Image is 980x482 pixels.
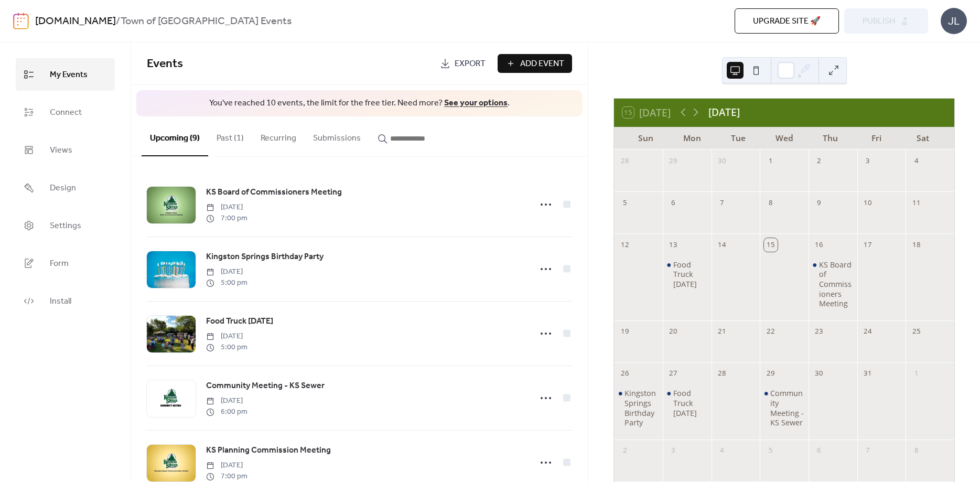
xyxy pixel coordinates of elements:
span: Install [50,293,71,310]
div: JL [941,8,967,34]
span: [DATE] [206,331,247,342]
div: 3 [666,444,680,457]
div: 3 [861,154,875,168]
div: 18 [910,238,923,252]
span: Design [50,180,76,197]
div: 21 [715,325,729,338]
div: KS Board of Commissioners Meeting [819,260,853,309]
span: Events [147,52,183,76]
div: 15 [764,238,778,252]
span: Community Meeting - KS Sewer [206,380,325,392]
div: 6 [812,444,826,457]
a: See your options [444,95,508,111]
div: 28 [618,154,632,168]
div: 2 [618,444,632,457]
a: Design [16,172,115,204]
a: Connect [16,96,115,128]
span: [DATE] [206,266,247,277]
a: Kingston Springs Birthday Party [206,250,324,264]
span: You've reached 10 events, the limit for the free tier. Need more? . [147,98,572,109]
div: Sat [900,127,946,149]
a: Form [16,247,115,280]
div: 4 [715,444,729,457]
img: logo [13,13,29,29]
a: Install [16,285,115,317]
div: Tue [715,127,761,149]
div: 26 [618,367,632,380]
div: 5 [764,444,778,457]
div: 7 [861,444,875,457]
span: 5:00 pm [206,277,247,288]
div: Sun [622,127,669,149]
a: Export [432,54,493,73]
button: Upgrade site 🚀 [735,8,839,34]
span: 6:00 pm [206,406,247,417]
div: 17 [861,238,875,252]
button: Submissions [305,116,369,155]
span: KS Planning Commission Meeting [206,444,331,457]
button: Recurring [252,116,305,155]
span: Views [50,142,72,159]
div: 29 [764,367,778,380]
div: 10 [861,196,875,210]
button: Upcoming (9) [142,116,208,156]
span: [DATE] [206,202,247,213]
div: Food Truck [DATE] [673,389,707,418]
a: Settings [16,209,115,242]
div: 29 [666,154,680,168]
a: Food Truck [DATE] [206,315,273,328]
div: 19 [618,325,632,338]
div: 11 [910,196,923,210]
div: 24 [861,325,875,338]
span: Export [455,58,486,70]
div: [DATE] [708,105,740,120]
div: 2 [812,154,826,168]
div: 8 [910,444,923,457]
div: Community Meeting - KS Sewer [760,389,809,428]
div: Community Meeting - KS Sewer [770,389,804,428]
div: 1 [764,154,778,168]
span: [DATE] [206,460,247,471]
div: Wed [761,127,807,149]
span: My Events [50,67,88,83]
span: Settings [50,218,81,234]
a: My Events [16,58,115,91]
span: Form [50,255,69,272]
div: Fri [854,127,900,149]
a: Views [16,134,115,166]
div: 9 [812,196,826,210]
span: 5:00 pm [206,342,247,353]
span: Connect [50,104,82,121]
span: KS Board of Commissioners Meeting [206,186,342,199]
div: 25 [910,325,923,338]
div: 31 [861,367,875,380]
b: Town of [GEOGRAPHIC_DATA] Events [121,12,292,31]
div: Food Truck [DATE] [673,260,707,290]
span: Kingston Springs Birthday Party [206,251,324,263]
div: 8 [764,196,778,210]
div: 30 [812,367,826,380]
div: 16 [812,238,826,252]
span: Food Truck [DATE] [206,315,273,328]
div: 1 [910,367,923,380]
span: Upgrade site 🚀 [753,15,821,28]
div: 6 [666,196,680,210]
div: 12 [618,238,632,252]
div: KS Board of Commissioners Meeting [809,260,857,309]
span: 7:00 pm [206,213,247,224]
div: 13 [666,238,680,252]
a: [DOMAIN_NAME] [35,12,116,31]
div: 23 [812,325,826,338]
span: 7:00 pm [206,471,247,482]
div: 27 [666,367,680,380]
div: Kingston Springs Birthday Party [614,389,663,428]
div: Food Truck Monday [663,389,712,418]
div: Mon [669,127,715,149]
div: 14 [715,238,729,252]
button: Past (1) [208,116,252,155]
div: Thu [807,127,854,149]
div: 4 [910,154,923,168]
span: [DATE] [206,395,247,406]
div: 20 [666,325,680,338]
b: / [116,12,121,31]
